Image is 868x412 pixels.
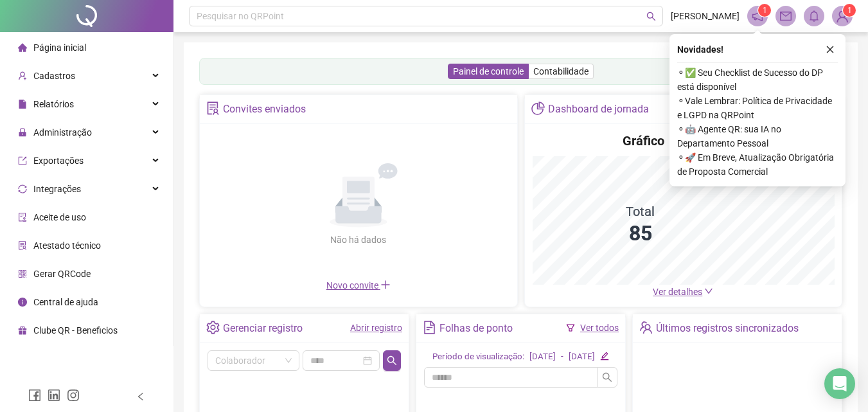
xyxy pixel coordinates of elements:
[677,42,723,57] span: Novidades !
[439,318,513,339] div: Folhas de ponto
[548,98,649,120] div: Dashboard de jornada
[529,350,556,364] div: [DATE]
[18,184,27,193] span: sync
[326,280,391,291] span: Novo convite
[136,392,145,401] span: left
[18,298,27,307] span: info-circle
[33,269,91,279] span: Gerar QRCode
[677,150,838,179] span: ⚬ 🚀 Em Breve, Atualização Obrigatória de Proposta Comercial
[33,71,75,81] span: Cadastros
[653,287,713,297] a: Ver detalhes down
[18,241,27,250] span: solution
[561,350,563,364] div: -
[380,280,391,290] span: plus
[533,66,589,76] span: Contabilidade
[566,323,575,332] span: filter
[423,321,436,334] span: file-text
[677,66,838,94] span: ⚬ ✅ Seu Checklist de Sucesso do DP está disponível
[833,6,852,26] img: 91077
[18,128,27,137] span: lock
[33,42,86,53] span: Página inicial
[299,233,418,247] div: Não há dados
[653,287,702,297] span: Ver detalhes
[531,102,545,115] span: pie-chart
[656,318,799,339] div: Últimos registros sincronizados
[18,156,27,165] span: export
[33,297,98,307] span: Central de ajuda
[758,4,771,17] sup: 1
[780,10,792,22] span: mail
[677,122,838,150] span: ⚬ 🤖 Agente QR: sua IA no Departamento Pessoal
[808,10,820,22] span: bell
[18,71,27,80] span: user-add
[33,325,118,336] span: Clube QR - Beneficios
[33,99,74,109] span: Relatórios
[677,94,838,122] span: ⚬ Vale Lembrar: Política de Privacidade e LGPD na QRPoint
[18,213,27,222] span: audit
[223,318,303,339] div: Gerenciar registro
[671,9,740,23] span: [PERSON_NAME]
[639,321,653,334] span: team
[602,372,612,382] span: search
[600,352,608,360] span: edit
[387,355,397,366] span: search
[752,10,763,22] span: notification
[623,132,664,150] h4: Gráfico
[33,156,84,166] span: Exportações
[826,45,835,54] span: close
[33,212,86,222] span: Aceite de uso
[453,66,524,76] span: Painel de controle
[206,321,220,334] span: setting
[704,287,713,296] span: down
[580,323,619,333] a: Ver todos
[763,6,767,15] span: 1
[48,389,60,402] span: linkedin
[18,100,27,109] span: file
[843,4,856,17] sup: Atualize o seu contato no menu Meus Dados
[432,350,524,364] div: Período de visualização:
[206,102,220,115] span: solution
[33,127,92,138] span: Administração
[28,389,41,402] span: facebook
[223,98,306,120] div: Convites enviados
[350,323,402,333] a: Abrir registro
[569,350,595,364] div: [DATE]
[646,12,656,21] span: search
[18,326,27,335] span: gift
[67,389,80,402] span: instagram
[18,43,27,52] span: home
[847,6,852,15] span: 1
[33,184,81,194] span: Integrações
[18,269,27,278] span: qrcode
[33,240,101,251] span: Atestado técnico
[824,368,855,399] div: Open Intercom Messenger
